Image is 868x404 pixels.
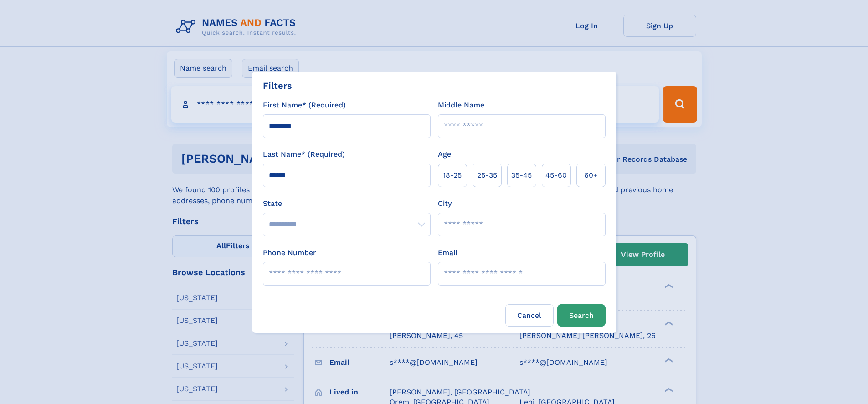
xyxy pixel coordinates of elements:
label: First Name* (Required) [263,100,346,111]
button: Search [557,304,606,327]
label: Email [438,247,457,258]
label: Age [438,149,451,160]
span: 25‑35 [477,170,497,181]
label: City [438,198,452,209]
label: Cancel [505,304,554,327]
label: Middle Name [438,100,484,111]
label: Last Name* (Required) [263,149,345,160]
span: 18‑25 [443,170,462,181]
div: Filters [263,79,292,92]
label: Phone Number [263,247,316,258]
label: State [263,198,431,209]
span: 35‑45 [511,170,532,181]
span: 60+ [584,170,598,181]
span: 45‑60 [545,170,567,181]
